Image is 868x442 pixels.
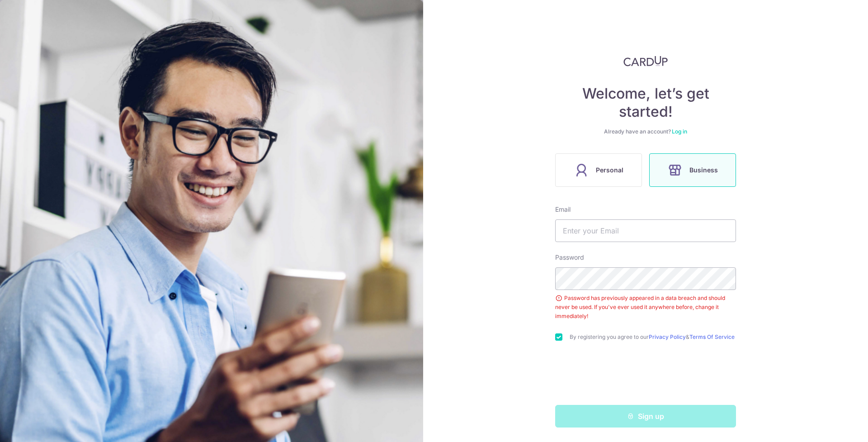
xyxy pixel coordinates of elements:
[555,219,736,242] input: Enter your Email
[649,333,686,340] a: Privacy Policy
[623,56,668,67] img: CardUp Logo
[552,153,646,187] a: Personal
[596,165,623,176] span: Personal
[555,205,571,214] label: Email
[555,85,736,121] h4: Welcome, let’s get started!
[555,253,584,262] label: Password
[689,165,718,176] span: Business
[570,333,736,341] label: By registering you agree to our &
[577,359,714,394] iframe: reCAPTCHA
[672,128,687,135] a: Log in
[555,128,736,135] div: Already have an account?
[689,333,735,340] a: Terms Of Service
[555,294,736,321] div: Password has previously appeared in a data breach and should never be used. If you've ever used i...
[646,153,740,187] a: Business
